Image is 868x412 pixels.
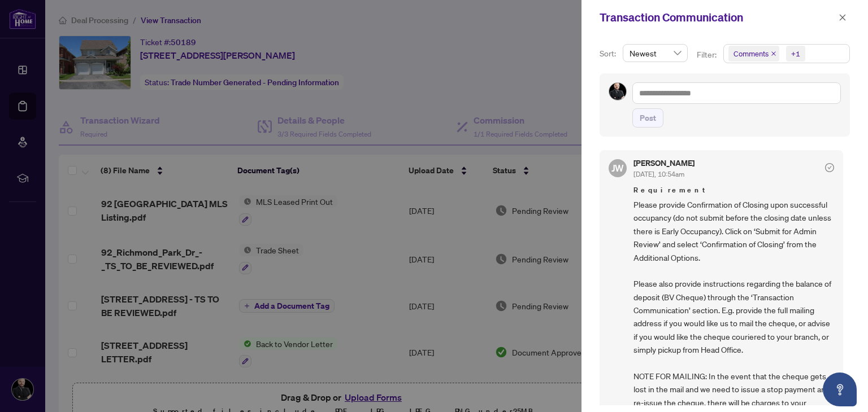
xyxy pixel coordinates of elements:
[632,108,663,128] button: Post
[633,170,684,178] span: [DATE], 10:54am
[600,9,835,26] div: Transaction Communication
[825,163,834,172] span: check-circle
[633,185,834,196] span: Requirement
[791,48,800,59] div: +1
[609,83,626,100] img: Profile Icon
[728,46,779,62] span: Comments
[697,49,718,61] p: Filter:
[771,51,776,56] span: close
[611,161,624,176] span: JW
[734,48,769,59] span: Comments
[630,45,681,62] span: Newest
[823,372,857,406] button: Open asap
[633,159,695,167] h5: [PERSON_NAME]
[600,47,618,60] p: Sort:
[839,14,847,21] span: close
